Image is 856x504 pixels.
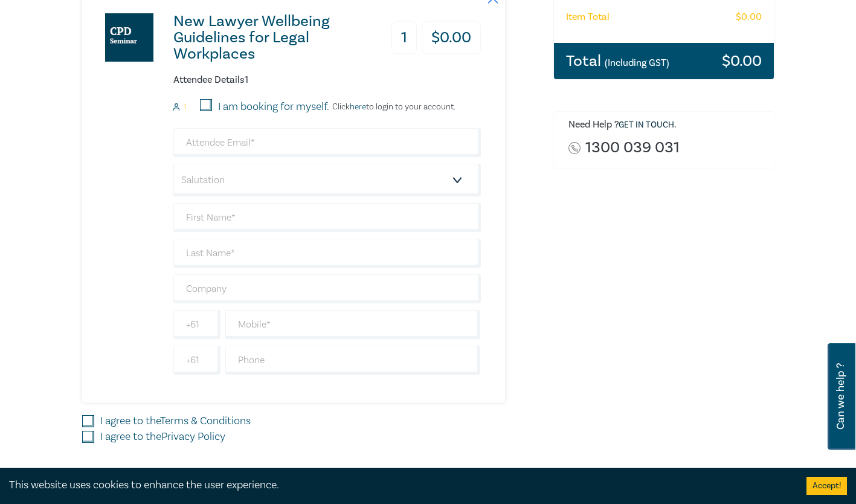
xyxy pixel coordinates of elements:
[105,13,153,62] img: New Lawyer Wellbeing Guidelines for Legal Workplaces
[585,140,680,156] a: 1300 039 031
[173,13,372,62] h3: New Lawyer Wellbeing Guidelines for Legal Workplaces
[100,429,225,445] label: I agree to the
[835,351,846,442] span: Can we help ?
[566,11,610,23] h6: Item Total
[722,53,762,69] h3: $ 0.00
[173,74,481,86] h6: Attendee Details 1
[161,430,225,444] a: Privacy Policy
[184,103,186,111] small: 1
[350,102,366,112] a: here
[218,99,329,115] label: I am booking for myself.
[568,119,765,131] h6: Need Help ? .
[329,102,455,112] p: Click to login to your account.
[173,128,481,157] input: Attendee Email*
[806,477,847,495] button: Accept cookies
[391,21,417,54] h3: 1
[605,57,669,69] small: (Including GST)
[100,413,251,429] label: I agree to the
[736,11,762,23] h6: $ 0.00
[619,120,674,131] a: Get in touch
[566,53,669,69] h3: Total
[173,310,220,339] input: +61
[422,21,481,54] h3: $ 0.00
[160,414,251,428] a: Terms & Conditions
[9,477,788,493] div: This website uses cookies to enhance the user experience.
[225,346,481,375] input: Phone
[173,203,481,232] input: First Name*
[173,274,481,303] input: Company
[173,346,220,375] input: +61
[225,310,481,339] input: Mobile*
[173,239,481,268] input: Last Name*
